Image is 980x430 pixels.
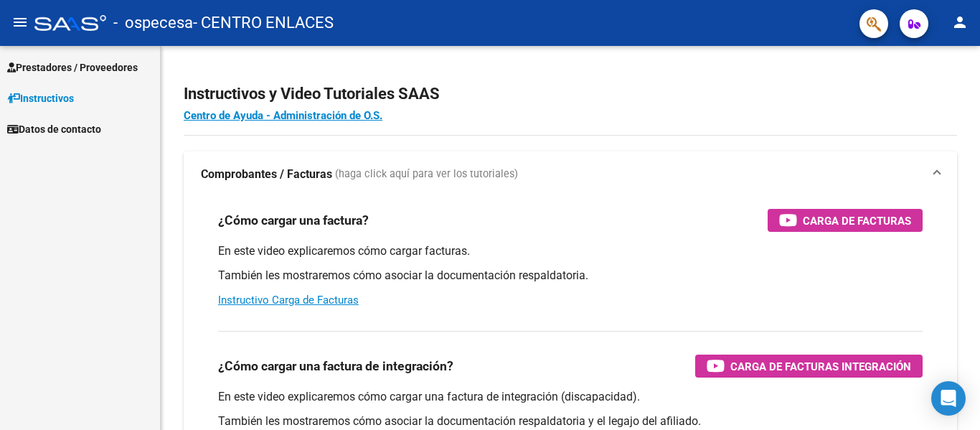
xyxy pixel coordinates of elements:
p: También les mostraremos cómo asociar la documentación respaldatoria. [218,268,923,284]
p: También les mostraremos cómo asociar la documentación respaldatoria y el legajo del afiliado. [218,413,923,429]
span: Datos de contacto [7,121,101,137]
mat-icon: person [951,14,969,31]
button: Carga de Facturas Integración [695,355,923,378]
span: - CENTRO ENLACES [193,7,334,39]
span: - ospecesa [113,7,193,39]
span: Carga de Facturas Integración [730,357,911,375]
h3: ¿Cómo cargar una factura de integración? [218,356,453,376]
mat-expansion-panel-header: Comprobantes / Facturas (haga click aquí para ver los tutoriales) [184,151,957,197]
h2: Instructivos y Video Tutoriales SAAS [184,80,957,108]
span: Instructivos [7,90,74,106]
p: En este video explicaremos cómo cargar facturas. [218,243,923,259]
span: Carga de Facturas [803,212,911,230]
a: Instructivo Carga de Facturas [218,294,359,307]
span: Prestadores / Proveedores [7,60,138,75]
span: (haga click aquí para ver los tutoriales) [335,167,518,182]
div: Open Intercom Messenger [931,381,966,416]
mat-icon: menu [11,14,29,31]
a: Centro de Ayuda - Administración de O.S. [184,109,382,122]
button: Carga de Facturas [768,209,923,232]
p: En este video explicaremos cómo cargar una factura de integración (discapacidad). [218,389,923,405]
h3: ¿Cómo cargar una factura? [218,210,369,230]
strong: Comprobantes / Facturas [201,167,332,182]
